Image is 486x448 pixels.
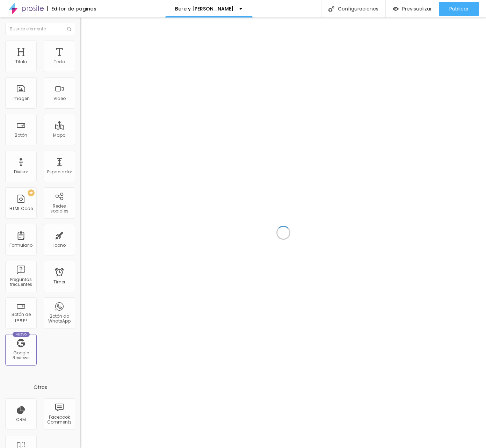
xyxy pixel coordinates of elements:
div: Botón de pago [7,312,35,322]
img: Icone [328,6,334,12]
div: Botón [15,133,27,138]
div: Redes sociales [45,204,73,214]
div: Titulo [15,59,27,64]
div: Google Reviews [7,351,35,361]
input: Buscar elemento [5,23,75,35]
button: Previsualizar [386,2,439,16]
div: Texto [54,59,65,64]
div: Icono [53,243,66,248]
div: Editor de paginas [47,6,96,11]
div: Botón do WhatsApp [45,314,73,324]
span: Previsualizar [402,6,432,12]
div: Formulario [9,243,32,248]
div: Timer [53,280,65,284]
div: Preguntas frecuentes [7,277,35,287]
div: Facebook Comments [45,415,73,425]
div: Divisor [14,169,28,174]
div: HTML Code [9,206,33,211]
img: Icone [67,27,71,31]
button: Publicar [439,2,479,16]
div: CRM [16,417,26,422]
div: Imagen [13,96,30,101]
div: Espaciador [47,169,72,174]
div: Mapa [53,133,66,138]
p: Bere y [PERSON_NAME] [175,6,234,11]
div: Nuevo [13,332,30,337]
div: Video [53,96,66,101]
span: Publicar [449,6,469,12]
img: view-1.svg [393,6,399,12]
